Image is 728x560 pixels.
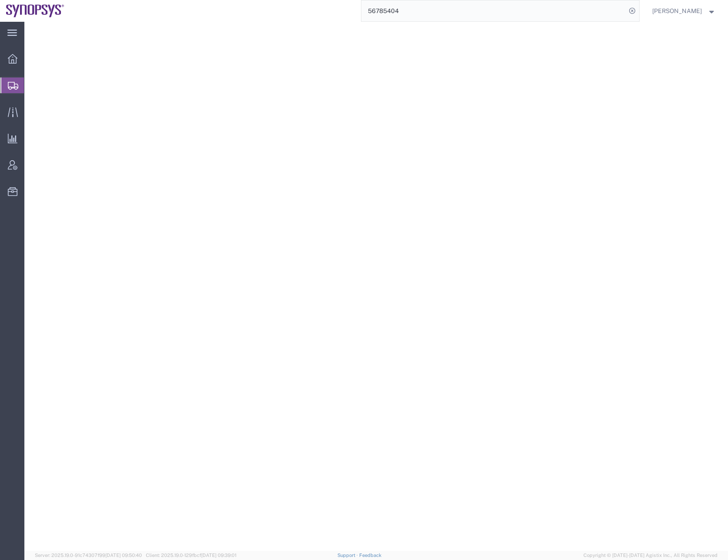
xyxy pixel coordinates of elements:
[361,0,626,21] input: Search for shipment number, reference number
[583,552,718,559] span: Copyright © [DATE]-[DATE] Agistix Inc., All Rights Reserved
[6,4,64,17] img: logo
[337,553,359,558] a: Support
[146,553,236,558] span: Client: 2025.19.0-129fbcf
[652,6,716,16] button: [PERSON_NAME]
[201,553,236,558] span: [DATE] 09:39:01
[652,6,702,16] span: Rafael Chacon
[105,553,142,558] span: [DATE] 09:50:40
[24,22,728,551] iframe: FS Legacy Container
[35,553,142,558] span: Server: 2025.19.0-91c74307f99
[359,553,381,558] a: Feedback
